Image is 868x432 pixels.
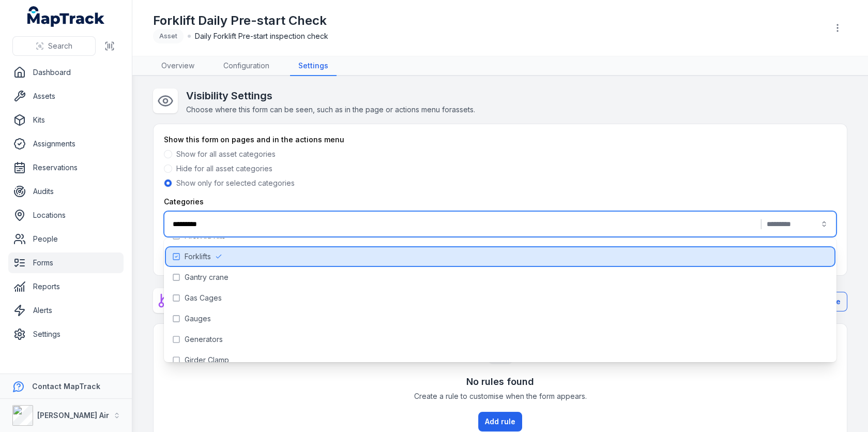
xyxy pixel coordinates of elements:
label: Show this form on pages and in the actions menu [164,135,344,145]
button: Search [12,36,96,56]
a: Alerts [8,300,124,321]
a: People [8,229,124,249]
a: Forms [8,252,124,273]
h1: Forklift Daily Pre-start Check [153,12,328,29]
div: Asset [153,29,184,43]
label: Hide for all asset categories [176,163,272,174]
h3: No rules found [466,375,534,389]
span: Daily Forklift Pre-start inspection check [195,31,328,41]
button: | [164,211,836,237]
label: Categories [164,197,204,207]
strong: [PERSON_NAME] Air [37,411,109,420]
a: Assignments [8,133,124,154]
label: Show only for selected categories [176,178,295,188]
strong: Contact MapTrack [32,382,100,391]
button: Add rule [478,412,522,431]
span: Gas Cages [185,293,222,303]
span: Forklifts [185,251,211,262]
a: MapTrack [27,6,105,27]
span: Create a rule to customise when the form appears. [414,391,587,401]
a: Settings [290,56,337,76]
a: Dashboard [8,62,124,83]
a: Audits [8,181,124,202]
a: Locations [8,205,124,226]
span: Search [48,41,72,51]
a: Overview [153,56,203,76]
span: Generators [185,334,223,345]
label: Show for all asset categories [176,149,276,159]
span: Girder Clamp [185,355,229,365]
a: Settings [8,324,124,345]
a: Assets [8,86,124,107]
h2: Visibility Settings [186,88,475,103]
span: Gauges [185,314,211,324]
span: Choose where this form can be seen, such as in the page or actions menu for assets . [186,105,475,114]
a: Reports [8,276,124,297]
span: Gantry crane [185,272,229,282]
a: Reservations [8,157,124,178]
a: Configuration [215,56,278,76]
a: Kits [8,110,124,130]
